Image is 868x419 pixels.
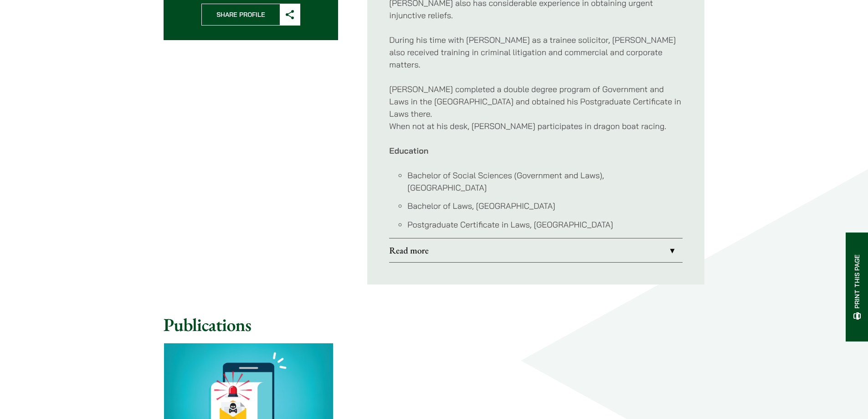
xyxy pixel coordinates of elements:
[389,83,683,132] p: [PERSON_NAME] completed a double degree program of Government and Laws in the [GEOGRAPHIC_DATA] a...
[407,200,683,212] li: Bachelor of Laws, [GEOGRAPHIC_DATA]
[202,4,280,25] span: Share Profile
[389,145,428,156] strong: Education
[201,4,300,26] button: Share Profile
[407,169,683,194] li: Bachelor of Social Sciences (Government and Laws), [GEOGRAPHIC_DATA]
[389,34,683,71] p: During his time with [PERSON_NAME] as a trainee solicitor, [PERSON_NAME] also received training i...
[407,218,683,231] li: Postgraduate Certificate in Laws, [GEOGRAPHIC_DATA]
[164,314,705,336] h2: Publications
[389,238,683,262] a: Read more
